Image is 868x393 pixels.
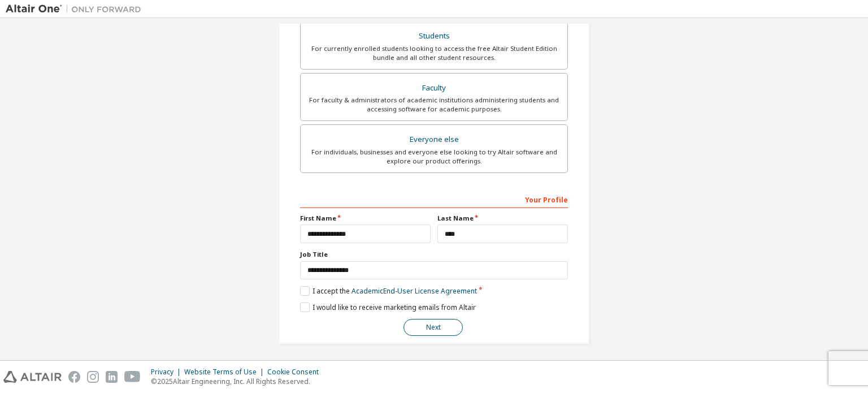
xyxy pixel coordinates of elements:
[300,303,476,312] label: I would like to receive marketing emails from Altair
[151,377,325,386] p: © 2025 Altair Engineering, Inc. All Rights Reserved.
[300,190,568,208] div: Your Profile
[6,3,147,15] img: Altair One
[307,44,561,62] div: For currently enrolled students looking to access the free Altair Student Edition bundle and all ...
[307,28,561,44] div: Students
[184,368,267,377] div: Website Terms of Use
[3,371,62,383] img: altair_logo.svg
[351,286,477,296] a: Academic End-User License Agreement
[87,371,99,383] img: instagram.svg
[307,80,561,96] div: Faculty
[300,214,431,223] label: First Name
[403,319,463,336] button: Next
[106,371,118,383] img: linkedin.svg
[124,371,141,383] img: youtube.svg
[307,96,561,114] div: For faculty & administrators of academic institutions administering students and accessing softwa...
[68,371,80,383] img: facebook.svg
[307,132,561,148] div: Everyone else
[151,368,184,377] div: Privacy
[437,214,568,223] label: Last Name
[300,286,477,296] label: I accept the
[300,250,568,259] label: Job Title
[307,148,561,166] div: For individuals, businesses and everyone else looking to try Altair software and explore our prod...
[267,368,325,377] div: Cookie Consent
